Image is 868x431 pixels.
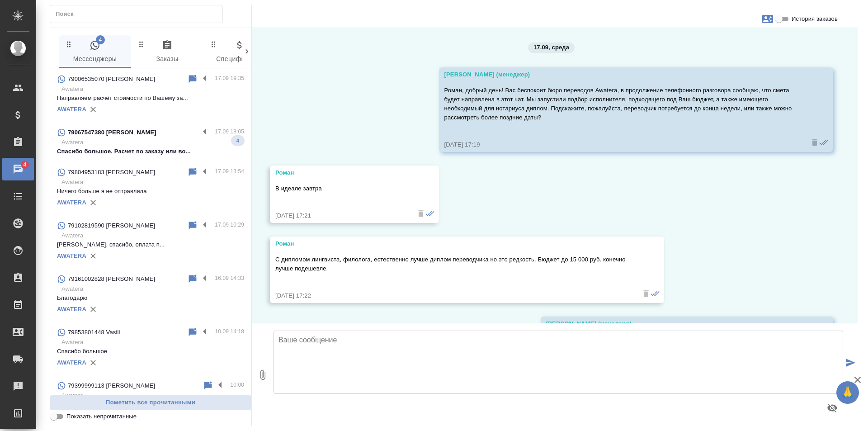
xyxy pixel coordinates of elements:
p: 17.09 18:05 [215,127,244,136]
p: 79006535070 [PERSON_NAME] [68,75,155,84]
div: Пометить непрочитанным [187,327,198,338]
p: 79399999113 [PERSON_NAME] [68,381,155,390]
p: Направляем расчёт стоимости по Вашему за... [57,94,244,103]
button: Заявки [757,8,778,30]
p: 17.09 10:29 [215,220,244,229]
p: 79853801448 Vasili [68,328,120,337]
p: Спасибо большое. Расчет по заказу или во... [57,147,244,156]
span: 4 [231,136,245,145]
a: AWATERA [57,306,86,313]
p: Роман, добрый день! Вас беспокоит бюро переводов Awatera, в продолжение телефонного разговора соо... [444,86,802,122]
span: Пометить все прочитанными [55,398,246,408]
span: 🙏 [840,383,855,402]
div: [DATE] 17:19 [444,140,802,149]
div: 79067547380 [PERSON_NAME]17.09 18:05AwateraСпасибо большое. Расчет по заказу или во...4 [50,122,251,161]
p: Спасибо большое [57,347,244,356]
button: Удалить привязку [86,249,100,263]
p: Awatera [61,231,244,240]
a: AWATERA [57,359,86,366]
p: 79067547380 [PERSON_NAME] [68,128,156,137]
button: Предпросмотр [821,397,843,419]
a: AWATERA [57,199,86,206]
div: 79853801448 Vasili10.09 14:18AwateraСпасибо большоеAWATERA [50,322,251,375]
span: 4 [18,160,32,169]
span: Показать непрочитанные [66,412,137,421]
a: AWATERA [57,252,86,259]
p: Ничего больше я не отправляла [57,187,244,196]
p: 17.09, среда [533,43,569,52]
div: Пометить непрочитанным [203,380,213,391]
a: AWATERA [57,106,86,113]
p: Awatera [61,391,244,400]
p: С дипломом лингвиста, филолога, естественно лучше диплом переводчика но это редкость. Бюджет до 1... [275,255,632,273]
a: 4 [2,158,34,180]
p: Awatera [61,85,244,94]
p: 79102819590 [PERSON_NAME] [68,221,155,230]
button: Удалить привязку [86,196,100,209]
button: Удалить привязку [86,103,100,116]
svg: Зажми и перетащи, чтобы поменять порядок вкладок [137,40,146,48]
svg: Зажми и перетащи, чтобы поменять порядок вкладок [65,40,73,48]
p: Благодарю [57,294,244,303]
button: Удалить привязку [86,303,100,316]
p: 79161002828 [PERSON_NAME] [68,275,155,284]
div: 79399999113 [PERSON_NAME]10:00AwateraAWATERA [50,375,251,428]
button: Пометить все прочитанными [50,395,251,411]
span: Мессенджеры [64,40,126,65]
p: 17.09 19:35 [215,74,244,83]
p: 10:00 [230,380,244,389]
p: 10.09 14:18 [215,327,244,336]
p: В идеале завтра [275,184,407,193]
div: Пометить непрочитанным [187,167,198,178]
p: Awatera [61,338,244,347]
div: Пометить непрочитанным [187,74,198,85]
p: 79804953183 [PERSON_NAME] [68,168,155,177]
span: Спецификации [209,40,270,65]
p: [PERSON_NAME], спасибо, оплата п... [57,240,244,249]
div: 79161002828 [PERSON_NAME]16.09 14:33AwateraБлагодарюAWATERA [50,268,251,322]
div: [DATE] 17:22 [275,291,632,300]
div: [DATE] 17:21 [275,211,407,220]
p: 16.09 14:33 [215,274,244,283]
button: 🙏 [836,381,859,404]
div: 79102819590 [PERSON_NAME]17.09 10:29Awatera[PERSON_NAME], спасибо, оплата п...AWATERA [50,215,251,268]
div: [PERSON_NAME] (менеджер) [546,319,801,328]
span: 4 [96,35,105,44]
input: Поиск [56,8,222,20]
div: 79804953183 [PERSON_NAME]17.09 13:54AwateraНичего больше я не отправлялаAWATERA [50,161,251,215]
div: [PERSON_NAME] (менеджер) [444,70,802,79]
p: Awatera [61,178,244,187]
p: Awatera [61,138,244,147]
button: Удалить привязку [86,356,100,369]
p: Awatera [61,284,244,294]
span: Заказы [137,40,198,65]
div: Роман [275,168,407,177]
span: История заказов [792,14,838,24]
div: 79006535070 [PERSON_NAME]17.09 19:35AwateraНаправляем расчёт стоимости по Вашему за...AWATERA [50,68,251,122]
div: Роман [275,239,632,248]
p: 17.09 13:54 [215,167,244,176]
